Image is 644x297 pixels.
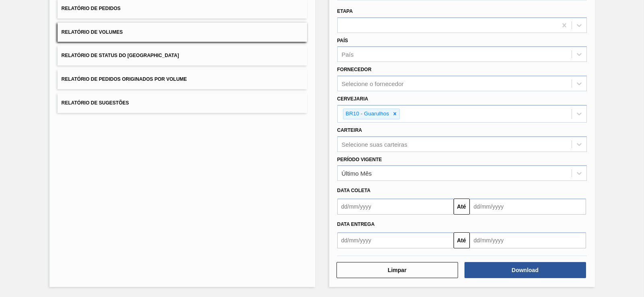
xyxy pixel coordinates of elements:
span: Relatório de Pedidos [62,6,121,11]
label: Carteira [337,127,362,133]
label: Etapa [337,8,353,14]
label: Fornecedor [337,67,372,72]
span: Data coleta [337,188,371,193]
div: Selecione suas carteiras [342,141,407,147]
button: Download [464,262,586,278]
div: Selecione o fornecedor [342,80,404,87]
span: Relatório de Sugestões [62,100,129,106]
button: Relatório de Status do [GEOGRAPHIC_DATA] [58,46,307,66]
div: País [342,51,354,58]
button: Até [454,199,470,215]
button: Limpar [336,262,458,278]
div: Último Mês [342,170,372,177]
button: Relatório de Sugestões [58,93,307,113]
input: dd/mm/yyyy [337,232,454,248]
span: Relatório de Volumes [62,29,123,35]
label: Período Vigente [337,157,382,162]
button: Relatório de Volumes [58,23,307,42]
input: dd/mm/yyyy [337,199,454,215]
span: Relatório de Status do [GEOGRAPHIC_DATA] [62,53,179,58]
span: Relatório de Pedidos Originados por Volume [62,76,187,82]
div: BR10 - Guarulhos [343,109,390,119]
label: Cervejaria [337,96,368,102]
span: Data Entrega [337,221,375,227]
button: Até [454,232,470,248]
button: Relatório de Pedidos Originados por Volume [58,70,307,89]
label: País [337,38,348,43]
input: dd/mm/yyyy [470,199,586,215]
input: dd/mm/yyyy [470,232,586,248]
